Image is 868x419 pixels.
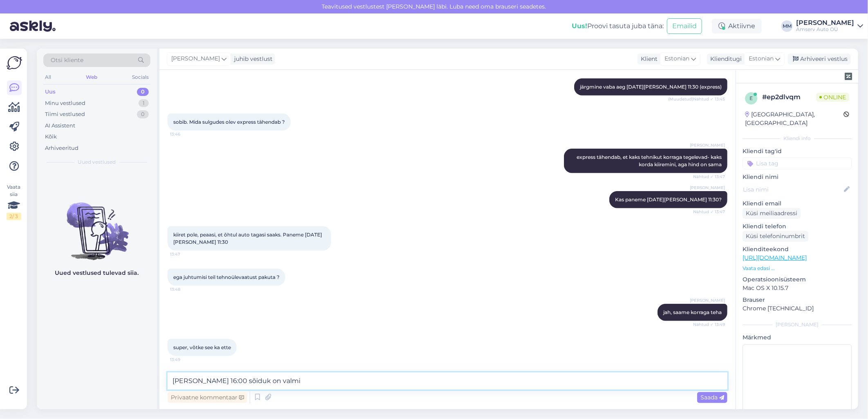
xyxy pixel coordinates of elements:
[743,254,807,261] a: [URL][DOMAIN_NAME]
[743,199,852,208] p: Kliendi email
[749,54,774,63] span: Estonian
[615,196,722,203] span: Kas paneme [DATE][PERSON_NAME] 11:30?
[743,265,852,272] p: Vaata edasi ...
[690,142,725,148] span: [PERSON_NAME]
[45,122,75,130] div: AI Assistent
[743,275,852,284] p: Operatsioonisüsteem
[137,110,149,118] div: 0
[781,20,793,32] div: MM
[170,286,201,292] span: 13:48
[690,185,725,191] span: [PERSON_NAME]
[693,209,725,215] span: Nähtud ✓ 13:47
[45,144,78,152] div: Arhiveeritud
[796,26,854,33] div: Amserv Auto OÜ
[173,274,280,280] span: ega juhtumisi teil tehnoülevaatust pakuta ?
[743,147,852,156] p: Kliendi tag'id
[45,110,85,118] div: Tiimi vestlused
[690,297,725,303] span: [PERSON_NAME]
[55,269,139,277] p: Uued vestlused tulevad siia.
[743,208,801,219] div: Küsi meiliaadressi
[84,72,99,82] div: Web
[845,73,852,80] img: zendesk
[667,18,702,34] button: Emailid
[43,72,53,82] div: All
[231,55,273,63] div: juhib vestlust
[173,232,322,245] span: kiiret pole, peaasi, et õhtul auto tagasi saaks. Paneme [DATE][PERSON_NAME] 11:30
[572,21,664,31] div: Proovi tasuta juba täna:
[45,133,57,141] div: Kõik
[693,174,725,180] span: Nähtud ✓ 13:47
[139,99,149,107] div: 1
[788,53,851,65] div: Arhiveeri vestlus
[137,88,149,96] div: 0
[743,222,852,231] p: Kliendi telefon
[762,92,816,102] div: # ep2dlvqm
[743,173,852,181] p: Kliendi nimi
[693,321,725,328] span: Nähtud ✓ 13:49
[7,183,21,220] div: Vaata siia
[37,188,157,261] img: No chats
[130,72,150,82] div: Socials
[572,22,587,30] b: Uus!
[580,84,722,90] span: järgmine vaba aeg [DATE][PERSON_NAME] 11:30 (express)
[170,131,201,137] span: 13:46
[743,304,852,313] p: Chrome [TECHNICAL_ID]
[668,96,725,102] span: (Muudetud) Nähtud ✓ 13:45
[796,20,854,26] div: [PERSON_NAME]
[743,185,842,194] input: Lisa nimi
[743,333,852,342] p: Märkmed
[743,231,808,242] div: Küsi telefoninumbrit
[7,213,21,220] div: 2 / 3
[816,93,849,102] span: Online
[168,372,727,390] textarea: [PERSON_NAME] 16:00 sõiduk on valmi
[712,19,762,33] div: Aktiivne
[700,394,724,401] span: Saada
[743,135,852,142] div: Kliendi info
[7,55,22,71] img: Askly Logo
[638,55,658,63] div: Klient
[45,88,56,96] div: Uus
[743,296,852,304] p: Brauser
[796,20,863,33] a: [PERSON_NAME]Amserv Auto OÜ
[45,99,85,107] div: Minu vestlused
[173,119,285,125] span: sobib. Mida sulgudes olev express tähendab ?
[707,55,742,63] div: Klienditugi
[743,284,852,292] p: Mac OS X 10.15.7
[173,344,231,350] span: super, võtke see ka ette
[664,54,689,63] span: Estonian
[743,321,852,328] div: [PERSON_NAME]
[663,309,722,315] span: jah, saame korraga teha
[170,251,201,257] span: 13:47
[78,158,116,166] span: Uued vestlused
[51,56,83,65] span: Otsi kliente
[745,110,843,127] div: [GEOGRAPHIC_DATA], [GEOGRAPHIC_DATA]
[171,54,220,63] span: [PERSON_NAME]
[743,157,852,169] input: Lisa tag
[743,245,852,254] p: Klienditeekond
[168,392,247,403] div: Privaatne kommentaar
[577,154,723,167] span: express tähendab, et kaks tehnikut korraga tegelevad- kaks korda kiiremini, aga hind on sama
[749,95,753,101] span: e
[170,357,201,363] span: 13:49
